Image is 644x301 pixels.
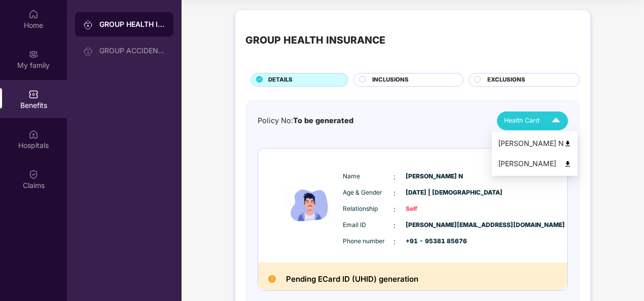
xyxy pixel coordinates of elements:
[99,19,165,29] div: GROUP HEALTH INSURANCE
[28,169,39,179] img: svg+xml;base64,PHN2ZyBpZD0iQ2xhaW0iIHhtbG5zPSJodHRwOi8vd3d3LnczLm9yZy8yMDAwL3N2ZyIgd2lkdGg9IjIwIi...
[268,76,293,85] span: DETAILS
[99,47,165,55] div: GROUP ACCIDENTAL INSURANCE
[406,220,456,230] span: [PERSON_NAME][EMAIL_ADDRESS][DOMAIN_NAME]
[393,220,396,231] span: :
[28,9,39,19] img: svg+xml;base64,PHN2ZyBpZD0iSG9tZSIgeG1sbnM9Imh0dHA6Ly93d3cudzMub3JnLzIwMDAvc3ZnIiB3aWR0aD0iMjAiIG...
[28,89,39,99] img: svg+xml;base64,PHN2ZyBpZD0iQmVuZWZpdHMiIHhtbG5zPSJodHRwOi8vd3d3LnczLm9yZy8yMDAwL3N2ZyIgd2lkdGg9Ij...
[393,187,396,199] span: :
[393,171,396,182] span: :
[245,32,385,48] div: GROUP HEALTH INSURANCE
[293,116,353,125] span: To be generated
[406,204,456,214] span: Self
[83,46,93,56] img: svg+xml;base64,PHN2ZyB3aWR0aD0iMjAiIGhlaWdodD0iMjAiIHZpZXdCb3g9IjAgMCAyMCAyMCIgZmlsbD0ibm9uZSIgeG...
[497,111,568,130] button: Health Card
[564,160,571,168] img: svg+xml;base64,PHN2ZyB4bWxucz0iaHR0cDovL3d3dy53My5vcmcvMjAwMC9zdmciIHdpZHRoPSI0OCIgaGVpZ2h0PSI0OC...
[268,275,276,283] img: Pending
[343,188,393,198] span: Age & Gender
[372,76,409,85] span: INCLUSIONS
[343,237,393,246] span: Phone number
[258,115,353,127] div: Policy No:
[504,116,540,126] span: Health Card
[406,188,456,198] span: [DATE] | [DEMOGRAPHIC_DATA]
[393,236,396,247] span: :
[547,112,565,130] img: Icuh8uwCUCF+XjCZyLQsAKiDCM9HiE6CMYmKQaPGkZKaA32CAAACiQcFBJY0IsAAAAASUVORK5CYII=
[393,204,396,215] span: :
[286,273,418,286] h2: Pending ECard ID (UHID) generation
[487,76,525,85] span: EXCLUSIONS
[83,20,93,30] img: svg+xml;base64,PHN2ZyB3aWR0aD0iMjAiIGhlaWdodD0iMjAiIHZpZXdCb3g9IjAgMCAyMCAyMCIgZmlsbD0ibm9uZSIgeG...
[343,204,393,214] span: Relationship
[498,158,571,169] div: [PERSON_NAME]
[279,164,340,247] img: icon
[28,49,39,59] img: svg+xml;base64,PHN2ZyB3aWR0aD0iMjAiIGhlaWdodD0iMjAiIHZpZXdCb3g9IjAgMCAyMCAyMCIgZmlsbD0ibm9uZSIgeG...
[498,138,571,149] div: [PERSON_NAME] N
[343,220,393,230] span: Email ID
[28,129,39,139] img: svg+xml;base64,PHN2ZyBpZD0iSG9zcGl0YWxzIiB4bWxucz0iaHR0cDovL3d3dy53My5vcmcvMjAwMC9zdmciIHdpZHRoPS...
[564,140,571,147] img: svg+xml;base64,PHN2ZyB4bWxucz0iaHR0cDovL3d3dy53My5vcmcvMjAwMC9zdmciIHdpZHRoPSI0OCIgaGVpZ2h0PSI0OC...
[406,172,456,181] span: [PERSON_NAME] N
[406,237,456,246] span: +91 - 95381 85676
[343,172,393,181] span: Name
